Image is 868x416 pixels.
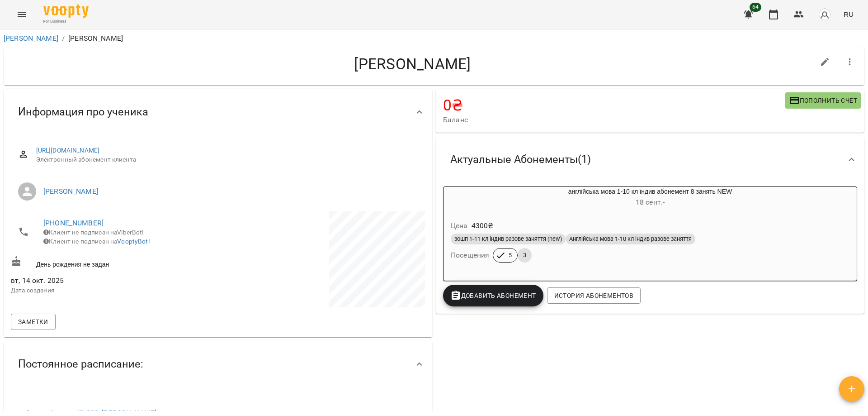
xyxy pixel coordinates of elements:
[547,287,641,304] button: История абонементов
[443,187,857,273] button: англійська мова 1-10 кл індив абонемент 8 занять NEW18 сент.- Цена4300₴зошп 1-11 кл індив разове ...
[43,219,104,227] a: [PHONE_NUMBER]
[11,314,56,330] button: Заметки
[4,34,58,43] a: [PERSON_NAME]
[18,357,143,371] span: Постоянное расписание:
[566,235,695,243] span: Англійська мова 1-10 кл індив разове заняття
[450,290,536,301] span: Добавить Абонемент
[4,33,864,44] nav: breadcrumb
[4,341,432,387] div: Постоянное расписание:
[9,254,218,271] div: День рождения не задан
[451,249,489,262] h6: Посещения
[636,198,665,206] span: 18 сент. -
[554,290,633,301] span: История абонементов
[11,286,216,295] p: Дата создания
[43,187,98,196] a: [PERSON_NAME]
[4,89,432,135] div: Информация про ученика
[503,251,517,259] span: 5
[844,10,854,19] span: RU
[36,155,418,164] span: Электронный абонемент клиента
[68,33,123,44] p: [PERSON_NAME]
[789,95,857,106] span: Пополнить счет
[451,235,566,243] span: зошп 1-11 кл індив разове заняття (new)
[117,238,148,245] a: VooptyBot
[43,5,89,18] img: Voopty Logo
[36,147,100,154] a: [URL][DOMAIN_NAME]
[11,55,814,73] h4: [PERSON_NAME]
[43,229,144,236] span: Клиент не подписан на ViberBot!
[443,187,857,209] div: англійська мова 1-10 кл індив абонемент 8 занять NEW
[750,3,761,12] span: 64
[443,96,785,115] h4: 0 ₴
[472,220,494,231] p: 4300 ₴
[436,136,864,183] div: Актуальные Абонементы(1)
[18,105,148,119] span: Информация про ученика
[443,115,785,125] span: Баланс
[11,275,216,286] span: вт, 14 окт. 2025
[43,238,150,245] span: Клиент не подписан на !
[518,251,532,259] span: 3
[451,220,468,232] h6: Цена
[840,6,857,23] button: RU
[818,8,831,21] img: avatar_s.png
[443,285,543,306] button: Добавить Абонемент
[18,316,48,327] span: Заметки
[785,92,861,109] button: Пополнить счет
[43,19,89,24] span: For Business
[450,153,591,167] span: Актуальные Абонементы ( 1 )
[62,33,65,44] li: /
[11,4,33,25] button: Menu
